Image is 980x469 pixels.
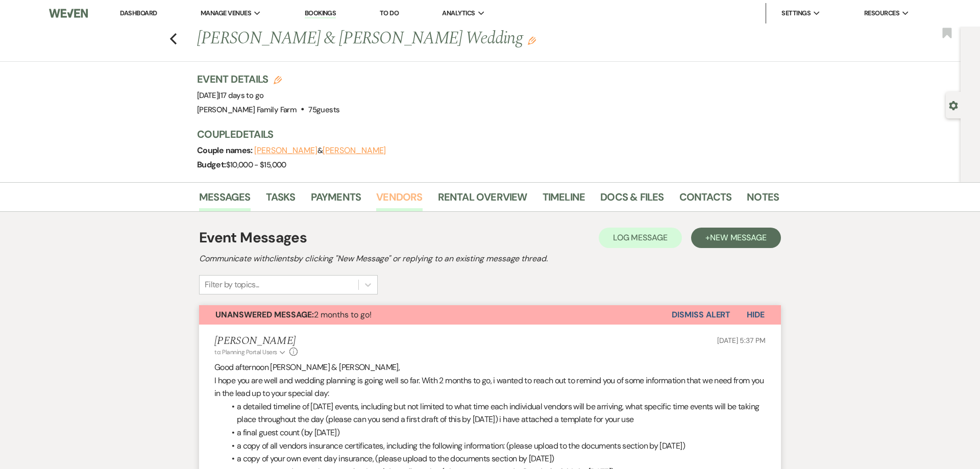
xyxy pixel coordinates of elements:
[218,90,263,101] span: |
[225,452,766,465] li: a copy of your own event day insurance, (please upload to the documents section by [DATE])
[201,8,251,18] span: Manage Venues
[197,105,297,115] span: [PERSON_NAME] Family Farm
[679,189,732,211] a: Contacts
[215,309,314,320] strong: Unanswered Message:
[214,348,287,357] button: to: Planning Portal Users
[747,189,779,211] a: Notes
[214,374,766,400] p: I hope you are well and wedding planning is going well so far. With 2 months to go, i wanted to r...
[199,189,251,211] a: Messages
[254,146,317,155] button: [PERSON_NAME]
[380,9,399,17] a: To Do
[197,72,339,86] h3: Event Details
[49,3,88,24] img: Weven Logo
[199,253,781,265] h2: Communicate with clients by clicking "New Message" or replying to an existing message thread.
[214,348,277,356] span: to: Planning Portal Users
[949,100,958,110] button: Open lead details
[266,189,296,211] a: Tasks
[120,9,157,17] a: Dashboard
[781,8,811,18] span: Settings
[747,309,765,320] span: Hide
[311,189,361,211] a: Payments
[197,127,769,141] h3: Couple Details
[599,228,682,248] button: Log Message
[308,105,339,115] span: 75 guests
[730,305,781,325] button: Hide
[214,361,766,374] p: Good afternoon [PERSON_NAME] & [PERSON_NAME],
[864,8,899,18] span: Resources
[710,232,767,243] span: New Message
[438,189,527,211] a: Rental Overview
[205,279,259,291] div: Filter by topics...
[214,335,298,348] h5: [PERSON_NAME]
[215,309,372,320] span: 2 months to go!
[717,336,766,345] span: [DATE] 5:37 PM
[199,305,672,325] button: Unanswered Message:2 months to go!
[600,189,664,211] a: Docs & Files
[225,400,766,426] li: a detailed timeline of [DATE] events, including but not limited to what time each individual vend...
[225,439,766,453] li: a copy of all vendors insurance certificates, including the following information: (please upload...
[672,305,730,325] button: Dismiss Alert
[442,8,475,18] span: Analytics
[528,36,536,45] button: Edit
[199,227,307,249] h1: Event Messages
[323,146,386,155] button: [PERSON_NAME]
[376,189,422,211] a: Vendors
[226,160,286,170] span: $10,000 - $15,000
[543,189,585,211] a: Timeline
[197,27,654,51] h1: [PERSON_NAME] & [PERSON_NAME] Wedding
[197,145,254,156] span: Couple names:
[225,426,766,439] li: a final guest count (by [DATE])
[613,232,668,243] span: Log Message
[305,9,336,18] a: Bookings
[220,90,264,101] span: 17 days to go
[197,159,226,170] span: Budget:
[197,90,263,101] span: [DATE]
[691,228,781,248] button: +New Message
[254,145,386,156] span: &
